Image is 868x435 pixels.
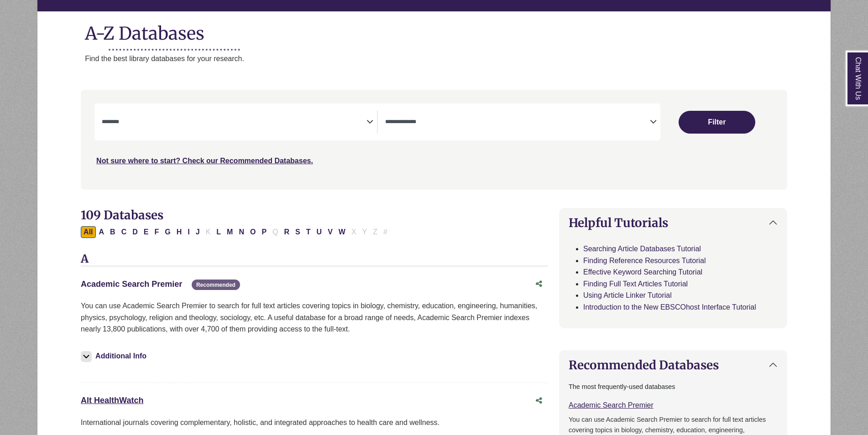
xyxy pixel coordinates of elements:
[303,226,314,238] button: Filter Results T
[81,90,787,189] nav: Search filters
[583,245,701,253] a: Searching Article Databases Tutorial
[314,226,325,238] button: Filter Results U
[141,226,152,238] button: Filter Results E
[583,280,688,288] a: Finding Full Text Articles Tutorial
[152,226,162,238] button: Filter Results F
[85,53,831,65] p: Find the best library databases for your research.
[162,226,173,238] button: Filter Results G
[81,280,182,289] a: Academic Search Premier
[336,226,348,238] button: Filter Results W
[185,226,192,238] button: Filter Results I
[247,226,258,238] button: Filter Results O
[81,417,548,429] p: International journals covering complementary, holistic, and integrated approaches to health care...
[81,350,149,362] button: Additional Info
[583,257,706,264] a: Finding Reference Resources Tutorial
[214,226,224,238] button: Filter Results L
[385,119,650,126] textarea: Search
[282,226,293,238] button: Filter Results R
[81,253,548,266] h3: A
[119,226,130,238] button: Filter Results C
[559,208,787,237] button: Helpful Tutorials
[236,226,247,238] button: Filter Results N
[679,111,755,134] button: Submit for Search Results
[81,300,548,335] p: You can use Academic Search Premier to search for full text articles covering topics in biology, ...
[583,303,756,311] a: Introduction to the New EBSCOhost Interface Tutorial
[583,291,672,299] a: Using Article Linker Tutorial
[81,207,163,223] span: 109 Databases
[107,226,118,238] button: Filter Results B
[81,396,143,405] a: Alt HealthWatch
[81,228,391,235] div: Alpha-list to filter by first letter of database name
[37,16,831,44] h1: A-Z Databases
[224,226,235,238] button: Filter Results M
[293,226,303,238] button: Filter Results S
[583,268,702,276] a: Effective Keyword Searching Tutorial
[559,351,787,379] button: Recommended Databases
[325,226,335,238] button: Filter Results V
[130,226,141,238] button: Filter Results D
[530,275,548,293] button: Share this database
[81,226,95,238] button: All
[192,280,240,290] span: Recommended
[569,401,654,409] a: Academic Search Premier
[96,157,313,165] a: Not sure where to start? Check our Recommended Databases.
[530,392,548,409] button: Share this database
[174,226,185,238] button: Filter Results H
[96,226,107,238] button: Filter Results A
[259,226,269,238] button: Filter Results P
[569,382,778,392] p: The most frequently-used databases
[193,226,203,238] button: Filter Results J
[102,119,366,126] textarea: Search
